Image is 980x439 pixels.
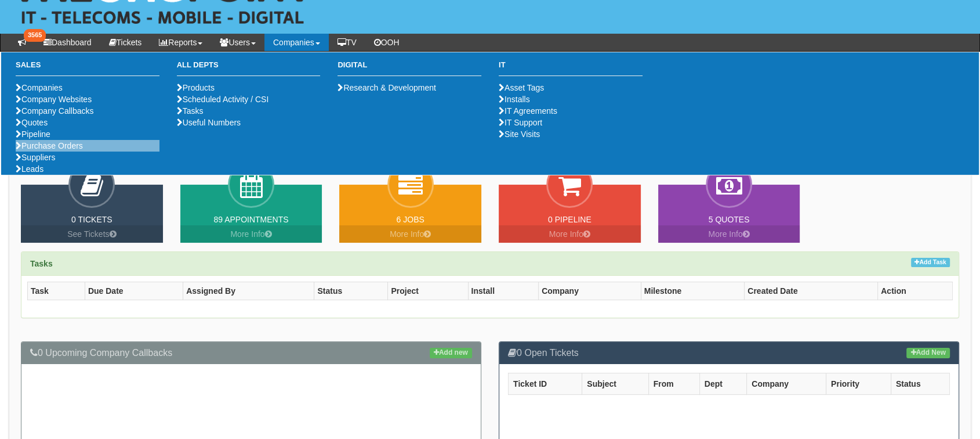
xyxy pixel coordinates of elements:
[430,348,472,358] a: Add new
[539,282,641,300] th: Company
[35,34,100,51] a: Dashboard
[314,282,388,300] th: Status
[641,282,744,300] th: Milestone
[177,83,215,92] a: Products
[16,83,63,92] a: Companies
[499,118,542,127] a: IT Support
[337,83,436,92] a: Research & Development
[16,118,48,127] a: Quotes
[28,282,85,300] th: Task
[499,95,530,104] a: Installs
[16,141,83,150] a: Purchase Orders
[177,95,269,104] a: Scheduled Activity / CSI
[468,282,539,300] th: Install
[183,282,314,300] th: Assigned By
[30,259,53,268] strong: Tasks
[499,61,643,75] h3: IT
[211,34,264,51] a: Users
[499,83,544,92] a: Asset Tags
[747,373,826,395] th: Company
[648,373,699,395] th: From
[365,34,408,51] a: OOH
[16,164,43,174] a: Leads
[150,34,211,51] a: Reports
[745,282,878,300] th: Created Date
[911,258,950,268] a: Add Task
[16,129,50,139] a: Pipeline
[177,61,321,75] h3: All Depts
[658,225,800,243] a: More Info
[826,373,891,395] th: Priority
[499,129,540,139] a: Site Visits
[30,348,472,358] h3: 0 Upcoming Company Callbacks
[71,215,112,224] a: 0 Tickets
[906,348,950,358] a: Add New
[709,215,750,224] a: 5 Quotes
[16,95,92,104] a: Company Websites
[16,61,159,75] h3: Sales
[509,373,582,395] th: Ticket ID
[264,34,329,51] a: Companies
[508,348,950,358] h3: 0 Open Tickets
[339,225,481,243] a: More Info
[878,282,953,300] th: Action
[329,34,365,51] a: TV
[177,106,204,116] a: Tasks
[213,215,288,224] a: 89 Appointments
[548,215,591,224] a: 0 Pipeline
[499,225,641,243] a: More Info
[891,373,949,395] th: Status
[21,225,163,243] a: See Tickets
[699,373,746,395] th: Dept
[499,106,557,116] a: IT Agreements
[24,29,46,42] span: 3565
[397,215,424,224] a: 6 Jobs
[85,282,183,300] th: Due Date
[16,106,94,116] a: Company Callbacks
[582,373,648,395] th: Subject
[180,225,322,243] a: More Info
[177,118,241,127] a: Useful Numbers
[100,34,151,51] a: Tickets
[388,282,468,300] th: Project
[16,153,55,162] a: Suppliers
[337,61,481,75] h3: Digital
